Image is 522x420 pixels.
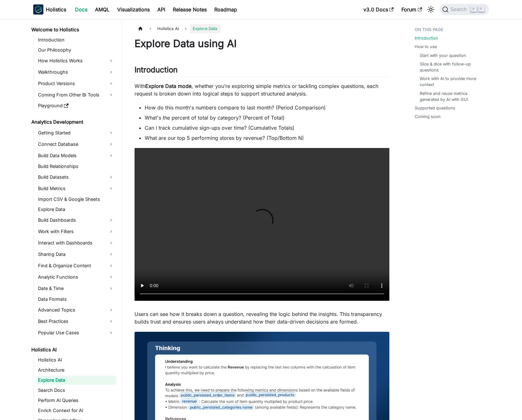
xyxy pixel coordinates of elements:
[426,4,436,15] button: Switch between dark and light mode (currently light mode)
[470,6,477,12] kbd: ⌘
[145,134,389,142] li: What are our top 5 performing stores by revenue? (Top/Bottom N)
[415,44,437,50] a: How to use
[36,283,116,293] a: Date & Time
[91,4,113,15] a: AMQL
[36,56,116,66] a: How Holistics Works
[135,310,389,325] p: Users can see how it breaks down a question, revealing the logic behind the insights. This transp...
[29,345,116,354] a: Holistics AI
[135,24,147,33] a: Home page
[420,90,483,102] a: Refine and reuse metrics generated by AI with GUI
[36,35,116,44] a: Introduction
[36,355,116,364] a: Holistics AI
[36,376,116,385] a: Explore Data
[440,4,489,15] button: Search (Command+K)
[154,4,169,15] a: API
[449,7,470,12] span: Search
[36,139,116,149] a: Connect Database
[145,114,389,121] li: What's the percent of total by category? (Percent of Total)
[36,386,116,395] a: Search Docs
[420,61,483,73] a: Slice & dice with follow-up questions
[36,261,116,271] a: Find & Organize Content
[33,4,66,15] a: HolisticsHolistics
[190,24,220,33] span: Explore Data
[135,65,389,77] h2: Introduction
[145,124,389,132] li: Can I track cumulative sign-ups over time? (Cumulative Totals)
[36,406,116,415] a: Enrich Context for AI
[398,4,426,15] a: Forum
[36,183,116,194] a: Build Metrics
[211,4,241,15] a: Roadmap
[145,104,389,111] li: How do this month's numbers compare to last month? (Period Comparison)
[135,148,389,301] video: Your browser does not support embedding video, but you can .
[36,205,116,214] a: Explore Data
[415,105,455,111] a: Supported questions
[36,295,116,304] a: Data Formats
[36,328,116,338] a: Popular Use Cases
[36,366,116,374] a: Architecture
[36,305,116,315] a: Advanced Topics
[36,151,116,161] a: Build Data Models
[478,6,484,12] kbd: K
[36,128,116,138] a: Getting Started
[36,396,116,405] a: Perform AI Queries
[27,19,122,420] nav: Docs sidebar
[36,238,116,248] a: Interact with Dashboards
[36,316,116,326] a: Best Practices
[36,78,116,89] a: Product Versions
[36,90,116,100] a: Coming From Other BI Tools
[36,101,116,110] a: Playground
[46,6,66,13] b: Holistics
[415,114,441,120] a: Coming soon
[36,172,116,182] a: Build Datasets
[36,195,116,204] a: Import CSV & Google Sheets
[135,37,389,50] h1: Explore Data using AI
[154,24,182,33] span: Holistics AI
[36,162,116,171] a: Build Relationships
[135,24,389,33] nav: Breadcrumbs
[420,52,466,59] a: Start with your question
[71,4,91,15] a: Docs
[135,82,389,97] p: With , whether you’re exploring simple metrics or tackling complex questions, each request is bro...
[145,83,192,89] strong: Explore Data mode
[36,215,116,225] a: Build Dashboards
[113,4,154,15] a: Visualizations
[36,272,116,282] a: Analytic Functions
[29,118,116,127] a: Analytics Development
[415,35,438,41] a: Introduction
[169,4,211,15] a: Release Notes
[36,249,116,259] a: Sharing Data
[420,76,483,88] a: Work with AI to provide more context
[33,4,43,15] img: Holistics
[36,67,116,77] a: Walkthroughs
[36,46,116,54] a: Our Philosophy
[36,226,116,237] a: Work with Filters
[29,25,116,34] a: Welcome to Holistics
[360,4,398,15] a: v3.0 Docs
